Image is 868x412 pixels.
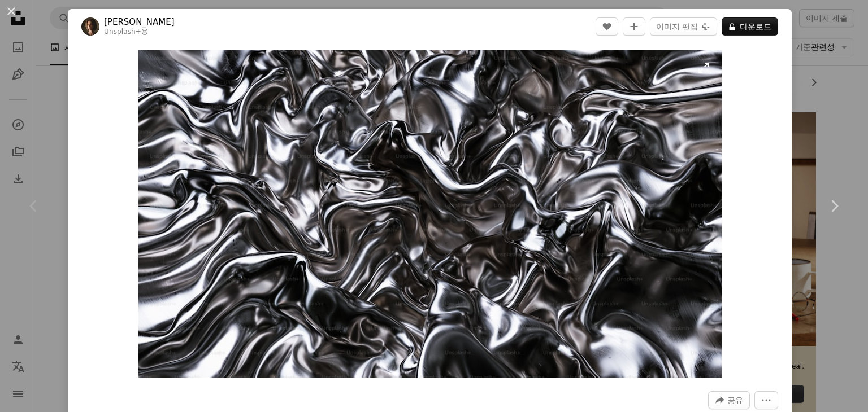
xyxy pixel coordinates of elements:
button: 컬렉션에 추가 [623,17,645,36]
button: 이 이미지 확대 [138,50,722,378]
span: 공유 [727,392,743,409]
button: 이 이미지 공유 [708,391,750,409]
img: Alex Shuper의 프로필로 이동 [81,17,99,36]
button: 더 많은 작업 [754,391,778,409]
img: 물결선이 있는 금속 표면의 클로즈업 [138,50,722,378]
a: [PERSON_NAME] [104,16,175,28]
button: 이미지 편집 [650,17,717,36]
div: 용 [104,28,175,37]
a: Unsplash+ [104,28,141,36]
a: 다음 [800,152,868,260]
button: 좋아요 [596,17,618,36]
button: 다운로드 [722,17,778,36]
